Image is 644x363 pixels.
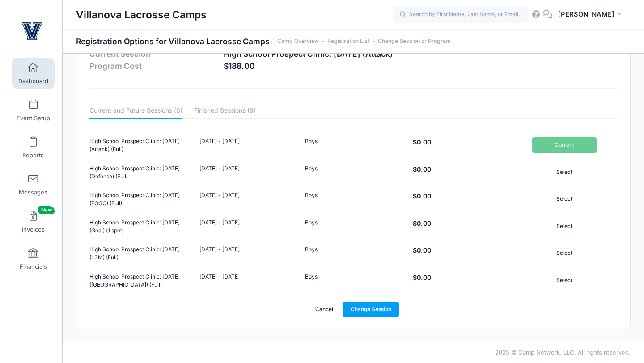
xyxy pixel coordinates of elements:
[22,152,44,159] span: Reports
[411,246,433,254] span: $0.00
[195,160,301,185] td: [DATE] - [DATE]
[394,6,528,24] input: Search by First Name, Last Name, or Email...
[327,38,369,45] a: Registration List
[195,268,301,293] td: [DATE] - [DATE]
[411,165,433,173] span: $0.00
[12,169,55,200] a: Messages
[301,160,406,185] td: Boys
[76,4,207,25] h1: Villanova Lacrosse Camps
[22,226,45,233] span: Invoices
[301,133,406,158] td: Boys
[411,192,433,200] span: $0.00
[15,14,49,47] img: Villanova Lacrosse Camps
[89,268,195,293] td: High School Prospect Clinic: [DATE] ([GEOGRAPHIC_DATA]) (Full)
[12,58,55,89] a: Dashboard
[411,138,433,146] span: $0.00
[343,302,399,317] a: Change Session
[18,77,48,85] span: Dashboard
[195,187,301,212] td: [DATE] - [DATE]
[224,49,528,59] h3: High School Prospect Clinic: [DATE] (Attack)
[301,241,406,266] td: Boys
[89,160,195,185] td: High School Prospect Clinic: [DATE] (Defense) (Full)
[195,241,301,266] td: [DATE] - [DATE]
[12,206,55,237] a: InvoicesNew
[552,4,631,25] button: [PERSON_NAME]
[89,187,195,212] td: High School Prospect Clinic: [DATE] (FOGO) (Full)
[411,219,433,227] span: $0.00
[195,133,301,158] td: [DATE] - [DATE]
[378,38,451,45] a: Change Session or Program
[89,103,182,119] a: Current and Future Sessions (6)
[19,189,47,196] span: Messages
[89,61,215,71] h3: Program Cost
[12,132,55,163] a: Reports
[532,165,597,180] button: Select
[301,187,406,212] td: Boys
[532,191,597,207] button: Select
[20,263,47,270] span: Financials
[89,133,195,158] td: High School Prospect Clinic: [DATE] (Attack) (Full)
[194,103,256,119] a: Finished Sessions (9)
[495,349,631,356] span: 2025 © Camp Network, LLC. All rights reserved.
[76,37,451,46] h1: Registration Options for Villanova Lacrosse Camps
[224,61,528,71] h3: $188.00
[532,245,597,261] button: Select
[277,38,319,45] a: Camp Overview
[17,114,50,122] span: Event Setup
[12,243,55,274] a: Financials
[38,206,55,214] span: New
[532,219,597,234] button: Select
[12,95,55,126] a: Event Setup
[195,214,301,239] td: [DATE] - [DATE]
[411,274,433,281] span: $0.00
[301,214,406,239] td: Boys
[532,273,597,288] button: Select
[308,302,341,317] a: Cancel
[0,9,63,52] a: Villanova Lacrosse Camps
[558,9,614,19] span: [PERSON_NAME]
[301,268,406,293] td: Boys
[89,241,195,266] td: High School Prospect Clinic: [DATE] (LSM) (Full)
[89,214,195,239] td: High School Prospect Clinic: [DATE] (Goal) (1 spot)
[89,49,215,59] h3: Current Session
